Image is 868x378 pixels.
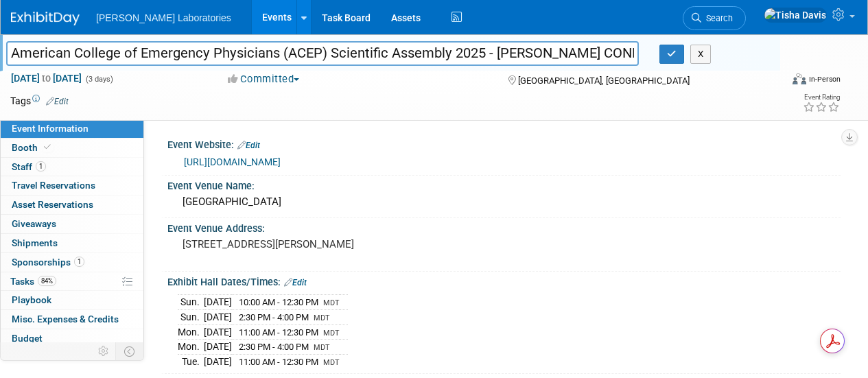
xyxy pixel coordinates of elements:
[793,73,806,84] img: Format-Inperson.png
[116,342,144,360] td: Toggle Event Tabs
[1,176,143,195] a: Travel Reservations
[1,139,143,157] a: Booth
[12,161,46,172] span: Staff
[12,142,54,153] span: Booth
[204,324,232,340] td: [DATE]
[96,12,231,23] span: [PERSON_NAME] Laboratories
[12,218,56,229] span: Giveaways
[314,343,330,352] span: MDT
[92,342,116,360] td: Personalize Event Tab Strip
[1,234,143,252] a: Shipments
[719,71,841,92] div: Event Format
[1,119,143,138] a: Event Information
[223,72,305,86] button: Committed
[314,314,330,322] span: MDT
[167,218,841,235] div: Event Venue Address:
[44,143,51,151] i: Booth reservation complete
[1,215,143,233] a: Giveaways
[1,158,143,176] a: Staff1
[204,295,232,310] td: [DATE]
[204,340,232,355] td: [DATE]
[184,156,281,167] a: [URL][DOMAIN_NAME]
[46,97,69,106] a: Edit
[12,123,89,134] span: Event Information
[178,354,204,368] td: Tue.
[10,276,56,287] span: Tasks
[12,314,119,324] span: Misc. Expenses & Credits
[239,297,318,307] span: 10:00 AM - 12:30 PM
[167,134,841,152] div: Event Website:
[167,272,841,290] div: Exhibit Hall Dates/Times:
[239,327,318,338] span: 11:00 AM - 12:30 PM
[518,75,690,86] span: [GEOGRAPHIC_DATA], [GEOGRAPHIC_DATA]
[12,237,58,248] span: Shipments
[178,295,204,310] td: Sun.
[284,278,307,287] a: Edit
[808,74,841,84] div: In-Person
[12,294,51,305] span: Playbook
[204,354,232,368] td: [DATE]
[74,257,84,267] span: 1
[239,312,309,322] span: 2:30 PM - 4:00 PM
[239,342,309,352] span: 2:30 PM - 4:00 PM
[237,141,260,150] a: Edit
[12,333,43,344] span: Budget
[701,13,733,23] span: Search
[323,358,340,367] span: MDT
[12,199,93,210] span: Asset Reservations
[323,298,340,307] span: MDT
[683,6,746,30] a: Search
[12,180,95,191] span: Travel Reservations
[84,75,113,84] span: (3 days)
[1,310,143,329] a: Misc. Expenses & Credits
[36,161,46,172] span: 1
[10,72,82,84] span: [DATE] [DATE]
[11,12,80,25] img: ExhibitDay
[10,94,69,108] td: Tags
[178,191,830,213] div: [GEOGRAPHIC_DATA]
[1,291,143,309] a: Playbook
[38,276,56,286] span: 84%
[178,310,204,325] td: Sun.
[183,238,433,250] pre: [STREET_ADDRESS][PERSON_NAME]
[764,8,827,23] img: Tisha Davis
[1,253,143,272] a: Sponsorships1
[1,272,143,291] a: Tasks84%
[323,329,340,338] span: MDT
[167,176,841,193] div: Event Venue Name:
[12,257,84,268] span: Sponsorships
[803,94,840,101] div: Event Rating
[178,324,204,340] td: Mon.
[204,310,232,325] td: [DATE]
[1,329,143,348] a: Budget
[690,45,712,64] button: X
[40,73,53,84] span: to
[178,340,204,355] td: Mon.
[1,196,143,214] a: Asset Reservations
[239,357,318,367] span: 11:00 AM - 12:30 PM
